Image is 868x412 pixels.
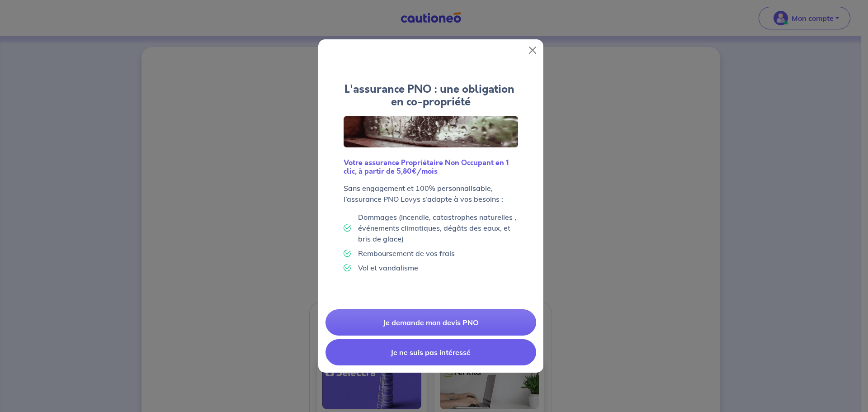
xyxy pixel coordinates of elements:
p: Remboursement de vos frais [358,248,455,259]
a: Je demande mon devis PNO [325,309,536,336]
p: Sans engagement et 100% personnalisable, l’assurance PNO Lovys s’adapte à vos besoins : [344,183,518,204]
p: Dommages (Incendie, catastrophes naturelles , événements climatiques, dégâts des eaux, et bris de... [358,212,518,244]
img: Logo Lovys [344,116,518,147]
h4: L'assurance PNO : une obligation en co-propriété [344,83,518,109]
button: Je ne suis pas intéressé [325,339,536,365]
p: Vol et vandalisme [358,262,418,273]
h6: Votre assurance Propriétaire Non Occupant en 1 clic, à partir de 5,80€/mois [344,158,518,175]
button: Close [525,43,540,57]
